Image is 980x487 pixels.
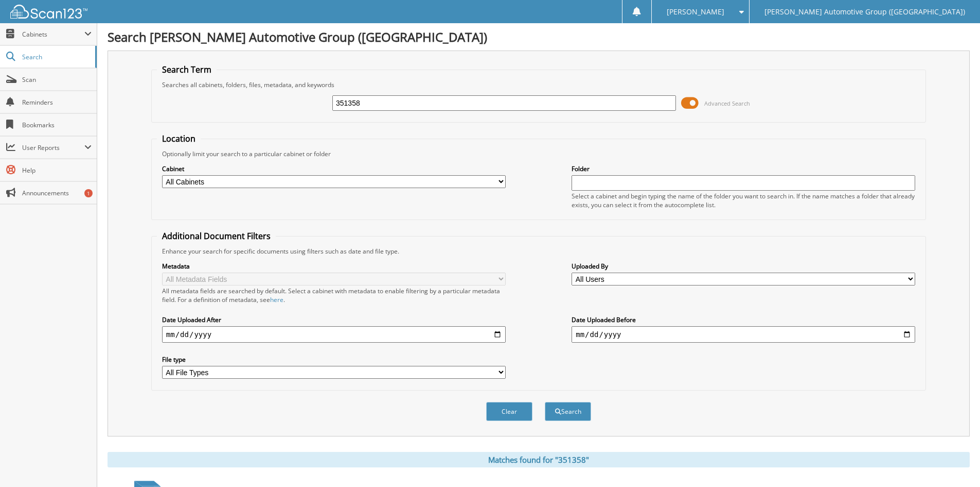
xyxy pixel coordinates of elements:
[22,30,84,39] span: Cabinets
[764,9,965,15] span: [PERSON_NAME] Automotive Group ([GEOGRAPHIC_DATA])
[22,75,92,84] span: Scan
[162,164,506,173] label: Cabinet
[157,149,920,158] div: Optionally limit your search to a particular cabinet or folder
[157,80,920,89] div: Searches all cabinets, folders, files, metadata, and keywords
[162,287,506,304] div: All metadata fields are searched by default. Select a cabinet with metadata to enable filtering b...
[572,192,915,209] div: Select a cabinet and begin typing the name of the folder you want to search in. If the name match...
[84,189,93,197] div: 1
[22,53,90,61] span: Search
[572,164,915,173] label: Folder
[667,9,724,15] span: [PERSON_NAME]
[157,64,217,75] legend: Search Term
[108,452,970,467] div: Matches found for "351358"
[572,326,915,343] input: end
[572,315,915,324] label: Date Uploaded Before
[157,247,920,256] div: Enhance your search for specific documents using filters such as date and file type.
[162,326,506,343] input: start
[486,402,532,421] button: Clear
[545,402,591,421] button: Search
[162,262,506,271] label: Metadata
[10,5,87,19] img: scan123-logo-white.svg
[22,121,92,129] span: Bookmarks
[704,99,750,107] span: Advanced Search
[22,98,92,107] span: Reminders
[108,28,970,45] h1: Search [PERSON_NAME] Automotive Group ([GEOGRAPHIC_DATA])
[929,438,980,487] iframe: Chat Widget
[572,262,915,271] label: Uploaded By
[22,189,92,197] span: Announcements
[157,133,201,144] legend: Location
[22,166,92,175] span: Help
[157,230,276,242] legend: Additional Document Filters
[22,143,84,152] span: User Reports
[270,295,283,304] a: here
[162,315,506,324] label: Date Uploaded After
[162,355,506,364] label: File type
